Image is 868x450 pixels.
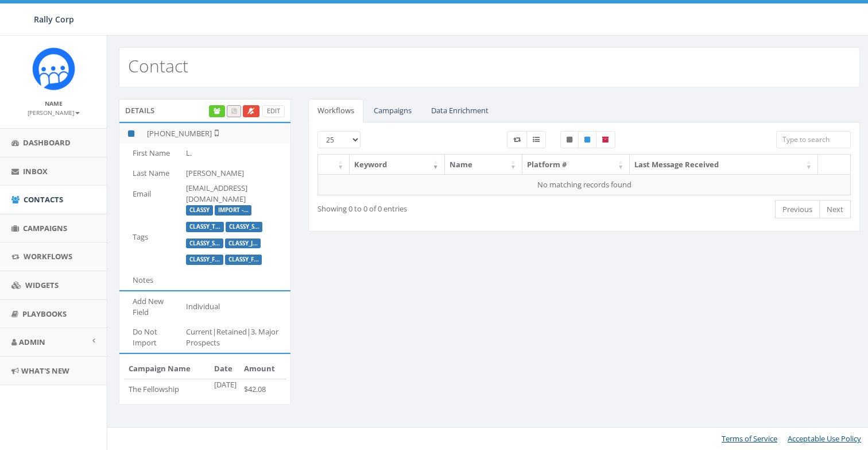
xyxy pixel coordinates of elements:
label: Unpublished [560,131,579,148]
label: Workflow [507,131,527,148]
span: Admin [19,337,45,347]
td: [PERSON_NAME] [181,163,290,183]
span: Campaigns [23,223,67,233]
td: Add New Field [119,291,181,322]
span: Widgets [25,280,59,290]
label: Menu [526,131,546,148]
a: Terms of Service [722,433,777,444]
small: Name [45,99,63,107]
th: Last Message Received: activate to sort column ascending [630,155,818,175]
th: Amount [239,359,286,379]
td: Individual [181,291,290,322]
span: Rally Corp [34,14,74,25]
th: Platform #: activate to sort column ascending [522,155,630,175]
td: Current|Retained|3. Major Prospects [181,322,290,352]
td: No matching records found [318,174,851,195]
label: classy_Join the Bonobo Fellowship [225,239,261,249]
th: : activate to sort column ascending [318,155,350,175]
a: Previous [775,200,820,219]
a: Campaigns [365,99,421,122]
label: Archived [596,131,615,148]
a: Opt Out Contact [243,105,259,117]
span: Contacts [24,194,63,205]
label: classy_Save Bonobos and their Rainforest Home [186,239,223,249]
a: Acceptable Use Policy [788,433,861,444]
th: Keyword: activate to sort column ascending [350,155,445,175]
td: Last Name [119,163,181,183]
label: Import - 09/10/2025 [215,205,252,216]
td: Do Not Import [119,322,181,352]
a: Data Enrichment [422,99,498,122]
td: [PHONE_NUMBER] [142,123,290,143]
label: classy [186,205,213,216]
a: Next [819,200,851,219]
td: [DATE] [207,379,239,399]
div: Showing 0 to 0 of 0 entries [317,199,529,214]
label: classy_Friends of Bonobos [186,255,223,265]
td: Email [119,183,181,204]
label: classy_Save Bonobos [226,222,263,232]
td: Notes [119,270,181,290]
span: Call this contact by routing a call through the phone number listed in your profile. [231,106,237,115]
td: $42.08 [239,379,286,399]
span: Dashboard [23,137,71,148]
td: L. [181,143,290,163]
th: Campaign Name [124,359,207,379]
th: Name: activate to sort column ascending [445,155,522,175]
td: First Name [119,143,181,163]
a: Edit [262,105,285,117]
span: Inbox [23,166,48,176]
small: [PERSON_NAME] [28,109,80,117]
i: Not Validated [212,128,219,137]
a: [PERSON_NAME] [28,107,80,117]
span: What's New [21,366,69,376]
label: classy_The Fellowship [186,222,224,232]
label: classy_Friends of Bonobos Emergency Flood Relief [225,255,262,265]
a: Workflows [308,99,363,122]
input: Type to search [776,131,851,148]
i: This phone number is subscribed and will receive texts. [128,130,134,137]
span: Playbooks [22,309,67,319]
td: The Fellowship [124,379,207,399]
img: Icon_1.png [32,47,75,90]
td: [EMAIL_ADDRESS][DOMAIN_NAME] [181,183,290,204]
div: Details [119,99,291,122]
h2: Contact [128,56,188,75]
label: Published [578,131,596,148]
a: Enrich Contact [209,105,225,117]
th: Date [207,359,239,379]
span: Workflows [24,251,72,261]
td: Tags [119,204,181,270]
